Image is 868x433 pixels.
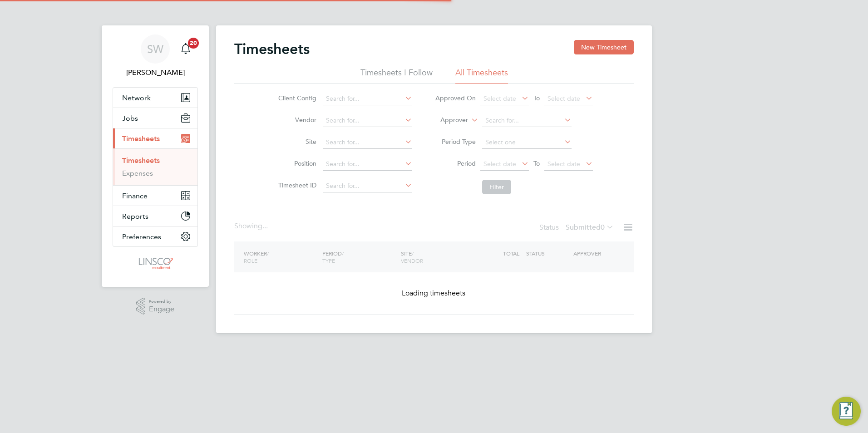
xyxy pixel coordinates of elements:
div: Timesheets [113,148,197,185]
button: Engage Resource Center [832,397,861,426]
button: Preferences [113,226,197,246]
span: Jobs [122,114,138,123]
span: Select date [547,94,580,103]
label: Vendor [276,116,316,124]
span: To [531,92,542,104]
span: Select date [483,94,516,103]
span: ... [262,221,268,231]
a: SW[PERSON_NAME] [113,34,198,78]
span: Reports [122,212,148,221]
button: Timesheets [113,128,197,148]
span: Engage [149,305,174,313]
span: Powered by [149,298,174,305]
button: Jobs [113,108,197,128]
input: Search for... [323,180,412,192]
label: Position [276,159,316,167]
label: Approved On [435,94,476,102]
h2: Timesheets [234,40,310,58]
button: New Timesheet [574,40,634,54]
button: Network [113,88,197,108]
button: Finance [113,186,197,206]
input: Search for... [323,158,412,171]
label: Approver [427,116,468,125]
span: Finance [122,192,148,200]
span: Select date [483,160,516,168]
li: All Timesheets [455,67,508,84]
a: Powered byEngage [136,298,175,315]
img: linsco-logo-retina.png [136,256,174,271]
span: To [531,157,542,169]
label: Submitted [566,223,614,232]
label: Period [435,159,476,167]
span: 20 [188,38,199,49]
label: Period Type [435,138,476,146]
div: Status [539,221,616,234]
span: Select date [547,160,580,168]
button: Filter [482,180,511,194]
span: 0 [601,223,605,232]
nav: Main navigation [102,25,209,287]
a: 20 [177,34,195,64]
input: Search for... [323,93,412,105]
input: Search for... [323,114,412,127]
input: Select one [482,136,572,149]
li: Timesheets I Follow [360,67,433,84]
span: Preferences [122,232,161,241]
span: SW [147,43,163,55]
div: Showing [234,221,270,231]
label: Site [276,138,316,146]
label: Client Config [276,94,316,102]
label: Timesheet ID [276,181,316,189]
span: Shaun White [113,67,198,78]
input: Search for... [323,136,412,149]
a: Go to home page [113,256,198,271]
span: Network [122,93,151,102]
button: Reports [113,206,197,226]
a: Expenses [122,169,153,177]
span: Timesheets [122,134,160,143]
a: Timesheets [122,156,160,165]
input: Search for... [482,114,572,127]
